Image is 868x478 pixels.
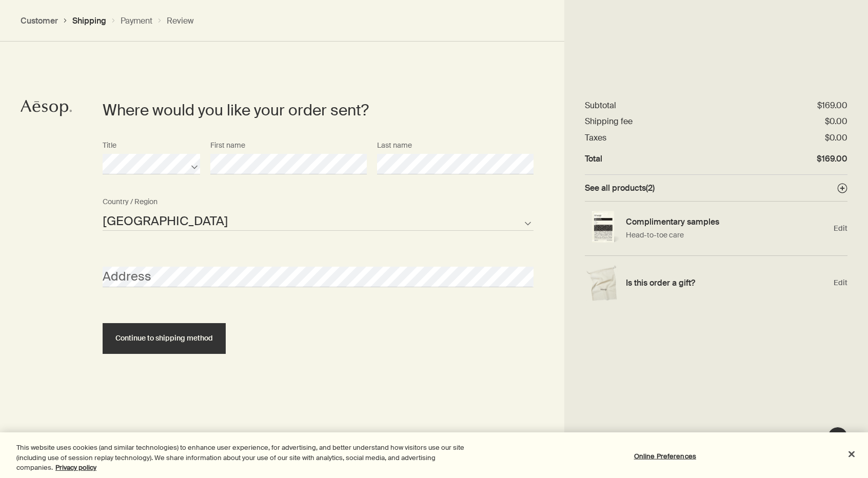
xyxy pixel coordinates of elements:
select: Title [103,154,200,174]
button: Online Preferences, Opens the preference center dialog [633,446,697,466]
input: First name [210,154,367,174]
span: Edit [834,278,847,288]
h4: Is this order a gift? [626,277,828,288]
div: Edit [585,256,847,310]
h2: Where would you like your order sent? [103,100,518,121]
span: Edit [834,224,847,233]
button: Live Assistance [827,427,848,447]
p: Head-to-toe care [626,230,828,241]
h4: Complimentary samples [626,216,828,227]
dt: Taxes [585,132,606,143]
dd: $169.00 [817,100,847,111]
span: See all products ( 2 ) [585,183,655,193]
div: This website uses cookies (and similar technologies) to enhance user experience, for advertising,... [16,443,478,473]
dt: Subtotal [585,100,616,111]
button: Shipping [72,15,106,26]
img: Single sample sachet [585,211,621,246]
div: Edit [585,202,847,256]
dd: $0.00 [825,132,847,143]
dt: Total [585,153,602,164]
a: More information about your privacy, opens in a new tab [55,463,96,472]
span: Continue to shipping method [115,334,213,342]
button: Customer [21,15,58,26]
input: Address [103,267,534,287]
button: Review [167,15,194,26]
select: Country / Region [103,210,534,231]
button: Close [840,443,863,465]
dd: $0.00 [825,116,847,127]
dd: $169.00 [817,153,847,164]
img: Gift wrap example [585,265,621,301]
button: Payment [121,15,152,26]
button: See all products(2) [585,183,847,193]
input: Last name [377,154,534,174]
button: Continue to shipping method [103,323,226,354]
dt: Shipping fee [585,116,633,127]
